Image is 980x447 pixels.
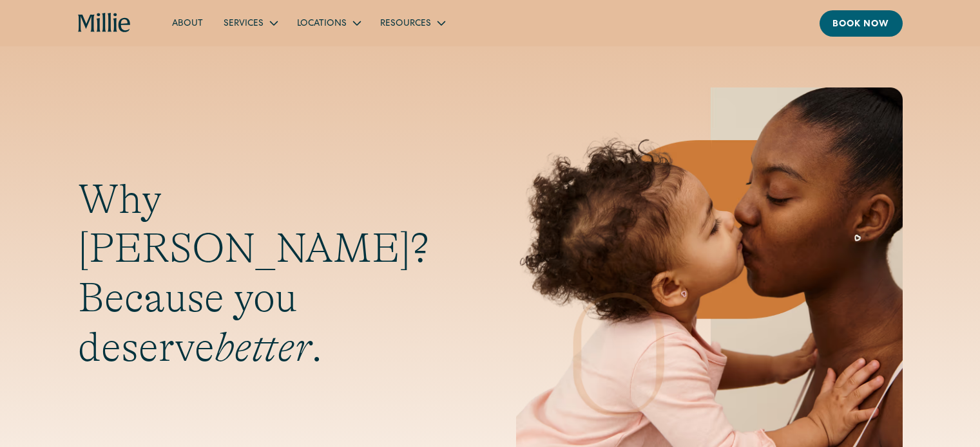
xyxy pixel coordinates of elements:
[380,17,431,31] div: Resources
[832,18,890,32] div: Book now
[213,12,287,33] div: Services
[224,17,264,31] div: Services
[78,175,465,372] h1: Why [PERSON_NAME]? Because you deserve .
[215,324,311,370] em: better
[78,13,131,33] a: home
[370,12,454,33] div: Resources
[820,10,903,37] a: Book now
[287,12,370,33] div: Locations
[162,12,213,33] a: About
[297,17,347,31] div: Locations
